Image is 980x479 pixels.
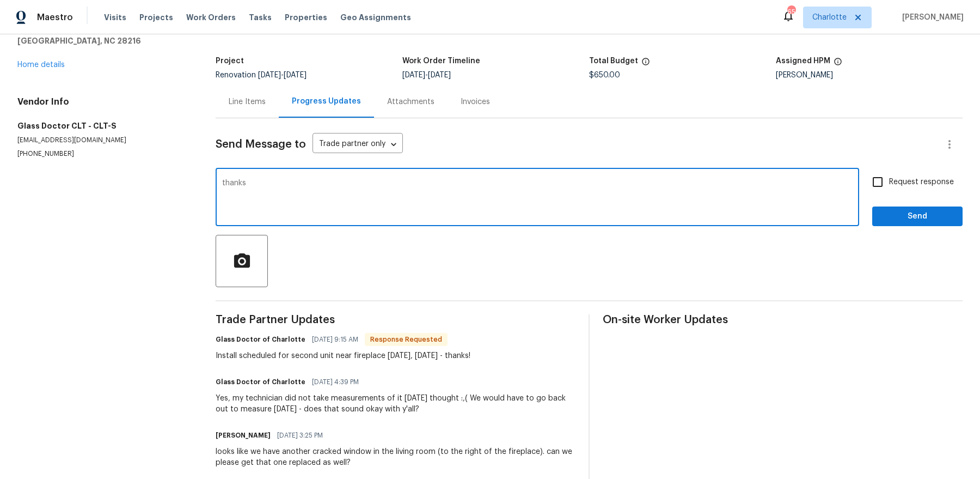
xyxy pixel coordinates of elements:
[898,12,964,23] span: [PERSON_NAME]
[284,71,307,79] span: [DATE]
[872,207,963,227] button: Send
[641,57,650,71] span: The total cost of line items that have been proposed by Opendoor. This sum includes line items th...
[292,96,361,107] div: Progress Updates
[216,377,305,387] h6: Glass Doctor of Charlotte
[216,446,575,468] div: looks like we have another cracked window in the living room (to the right of the fireplace). can...
[312,377,359,387] span: [DATE] 4:39 PM
[139,12,173,23] span: Projects
[313,136,403,154] div: Trade partner only
[277,430,323,441] span: [DATE] 3:25 PM
[222,179,853,217] textarea: thanks
[17,136,189,145] p: [EMAIL_ADDRESS][DOMAIN_NAME]
[312,334,358,345] span: [DATE] 9:15 AM
[186,12,236,23] span: Work Orders
[37,12,73,23] span: Maestro
[402,71,451,79] span: -
[402,71,425,79] span: [DATE]
[776,71,963,79] div: [PERSON_NAME]
[589,71,620,79] span: $650.00
[17,96,189,107] h4: Vendor Info
[340,12,411,23] span: Geo Assignments
[17,149,189,159] p: [PHONE_NUMBER]
[104,12,126,23] span: Visits
[258,71,281,79] span: [DATE]
[216,314,575,325] span: Trade Partner Updates
[366,334,446,345] span: Response Requested
[258,71,307,79] span: -
[216,393,575,415] div: Yes, my technician did not take measurements of it [DATE] thought :,( We would have to go back ou...
[603,314,963,325] span: On-site Worker Updates
[216,57,244,65] h5: Project
[461,96,490,107] div: Invoices
[402,57,480,65] h5: Work Order Timeline
[776,57,830,65] h5: Assigned HPM
[229,96,266,107] div: Line Items
[889,177,954,188] span: Request response
[17,120,189,131] h5: Glass Doctor CLT - CLT-S
[881,210,954,223] span: Send
[812,12,847,23] span: Charlotte
[787,7,795,17] div: 65
[285,12,327,23] span: Properties
[249,14,272,21] span: Tasks
[17,61,65,69] a: Home details
[216,71,307,79] span: Renovation
[428,71,451,79] span: [DATE]
[216,139,306,150] span: Send Message to
[589,57,638,65] h5: Total Budget
[216,350,470,361] div: Install scheduled for second unit near fireplace [DATE], [DATE] - thanks!
[216,334,305,345] h6: Glass Doctor of Charlotte
[387,96,434,107] div: Attachments
[834,57,842,71] span: The hpm assigned to this work order.
[216,430,271,441] h6: [PERSON_NAME]
[17,35,189,46] h5: [GEOGRAPHIC_DATA], NC 28216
